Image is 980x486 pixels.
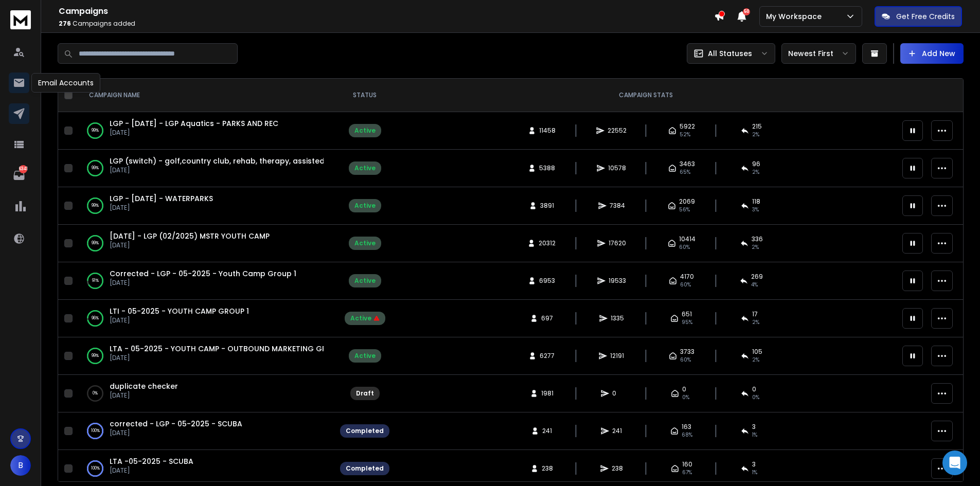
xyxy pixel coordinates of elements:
[752,160,760,168] span: 96
[752,243,759,251] span: 2 %
[752,348,762,356] span: 105
[682,310,692,318] span: 651
[680,168,690,176] span: 65 %
[679,197,695,206] span: 2069
[110,193,213,204] span: LGP - [DATE] - WATERPARKS
[110,316,249,325] p: [DATE]
[608,127,627,135] span: 22552
[752,356,759,364] span: 2 %
[10,455,31,476] button: B
[110,354,324,362] p: [DATE]
[77,300,334,337] td: 96%LTI - 05-2025 - YOUTH CAMP GROUP 1[DATE]
[110,231,270,241] a: [DATE] - LGP (02/2025) MSTR YOUTH CAMP
[354,202,376,210] div: Active
[541,314,553,322] span: 697
[752,206,759,214] span: 3 %
[91,463,100,474] p: 100 %
[942,451,967,475] div: Open Intercom Messenger
[77,79,334,112] th: CAMPAIGN NAME
[751,273,763,281] span: 269
[354,352,376,360] div: Active
[539,277,555,285] span: 6953
[752,122,762,131] span: 215
[682,318,692,327] span: 95 %
[743,8,750,15] span: 50
[680,122,695,131] span: 5922
[542,464,553,473] span: 238
[610,352,624,360] span: 12191
[346,427,384,435] div: Completed
[31,73,100,93] div: Email Accounts
[679,206,690,214] span: 56 %
[752,168,759,176] span: 2 %
[540,202,554,210] span: 3891
[356,389,374,398] div: Draft
[350,314,380,322] div: Active
[110,166,324,174] p: [DATE]
[110,466,193,475] p: [DATE]
[752,235,763,243] span: 336
[110,156,443,166] a: LGP (switch) - golf,country club, rehab, therapy, assisted living-swimming-pool - [DATE]
[539,164,555,172] span: 5388
[77,262,334,300] td: 91%Corrected - LGP - 05-2025 - Youth Camp Group 1[DATE]
[752,385,756,393] span: 0
[92,351,99,361] p: 99 %
[354,127,376,135] div: Active
[354,239,376,247] div: Active
[752,310,758,318] span: 17
[110,391,178,400] p: [DATE]
[110,381,178,391] a: duplicate checker
[77,225,334,262] td: 99%[DATE] - LGP (02/2025) MSTR YOUTH CAMP[DATE]
[611,314,624,322] span: 1335
[396,79,896,112] th: CAMPAIGN STATS
[752,197,760,206] span: 118
[900,43,964,64] button: Add New
[110,419,242,429] a: corrected - LGP - 05-2025 - SCUBA
[751,281,758,289] span: 4 %
[91,426,100,436] p: 100 %
[110,456,193,466] a: LTA -05-2025 - SCUBA
[541,389,554,398] span: 1981
[110,306,249,316] a: LTI - 05-2025 - YOUTH CAMP GROUP 1
[682,385,686,393] span: 0
[612,464,623,473] span: 238
[752,431,757,439] span: 1 %
[10,10,31,29] img: logo
[77,112,334,150] td: 99%LGP - [DATE] - LGP Aquatics - PARKS AND REC[DATE]
[682,393,689,402] span: 0%
[766,11,826,22] p: My Workspace
[92,313,99,323] p: 96 %
[110,129,278,137] p: [DATE]
[752,460,756,469] span: 3
[752,469,757,477] span: 1 %
[875,6,962,27] button: Get Free Credits
[539,127,556,135] span: 11458
[680,131,690,139] span: 52 %
[110,118,278,129] a: LGP - [DATE] - LGP Aquatics - PARKS AND REC
[92,163,99,173] p: 99 %
[110,429,242,437] p: [DATE]
[680,348,694,356] span: 3733
[752,423,756,431] span: 3
[110,279,296,287] p: [DATE]
[354,277,376,285] div: Active
[110,344,347,354] a: LTA - 05-2025 - YOUTH CAMP - OUTBOUND MARKETING GROUP 1
[608,164,626,172] span: 10578
[77,375,334,412] td: 0%duplicate checker[DATE]
[752,318,759,327] span: 2 %
[354,164,376,172] div: Active
[542,427,553,435] span: 241
[610,202,625,210] span: 7384
[679,243,690,251] span: 60 %
[539,239,556,247] span: 20312
[59,20,714,28] p: Campaigns added
[59,19,71,28] span: 276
